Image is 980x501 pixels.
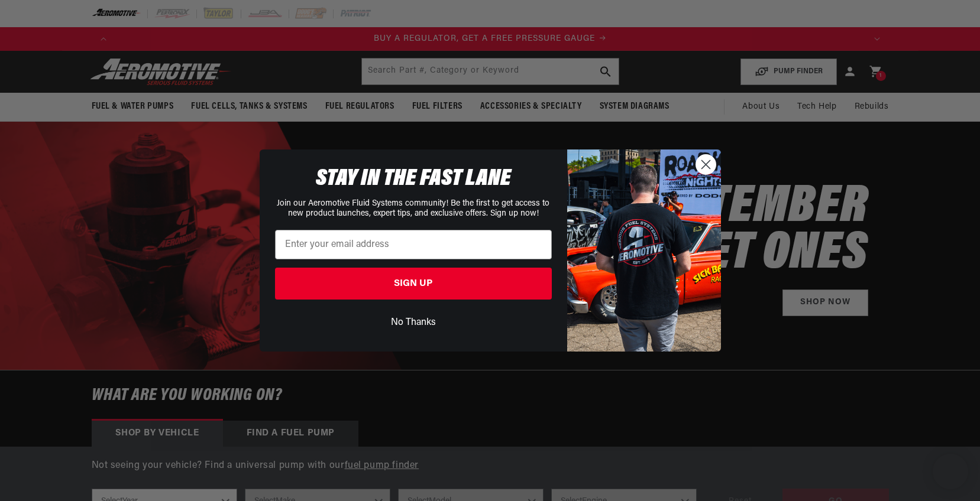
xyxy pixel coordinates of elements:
span: STAY IN THE FAST LANE [316,167,511,191]
button: No Thanks [275,311,552,334]
button: Close dialog [696,154,716,175]
span: Join our Aeromotive Fluid Systems community! Be the first to get access to new product launches, ... [277,199,549,218]
img: 9278e0a8-2f18-4465-98b4-5c473baabe7a.jpeg [567,149,721,352]
button: SIGN UP [275,268,552,300]
input: Enter your email address [275,230,552,259]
